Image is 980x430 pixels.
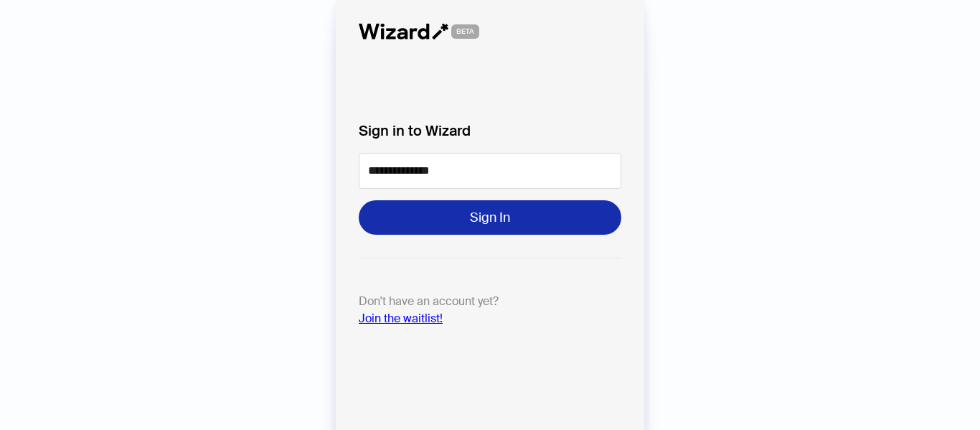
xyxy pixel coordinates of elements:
[359,120,621,141] label: Sign in to Wizard
[359,311,443,326] a: Join the waitlist!
[451,24,479,39] span: BETA
[359,200,621,235] button: Sign In
[359,293,621,327] p: Don't have an account yet?
[470,209,510,226] span: Sign In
